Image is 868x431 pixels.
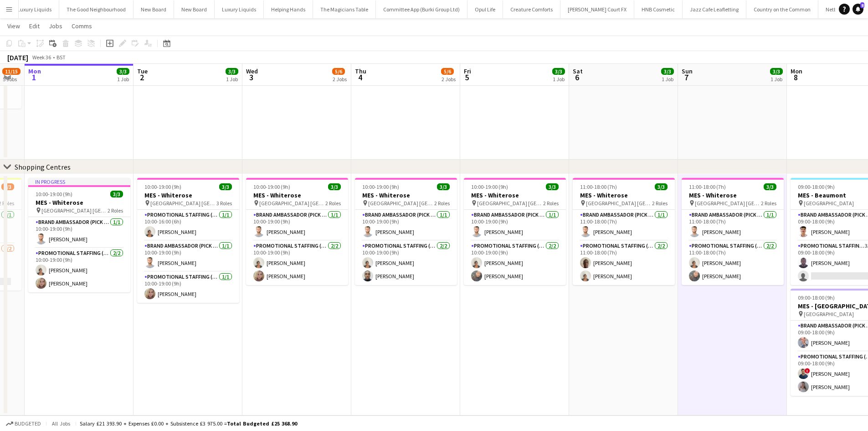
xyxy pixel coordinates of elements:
[5,419,42,429] button: Budgeted
[264,0,313,18] button: Helping Hands
[26,20,43,32] a: Edit
[227,420,297,427] span: Total Budgeted £25 368.90
[15,162,71,171] div: Shopping Centres
[467,0,503,18] button: Opul Life
[634,0,683,18] button: HNB Cosmetic
[853,4,863,15] a: 8
[72,22,92,30] span: Comms
[313,0,376,18] button: The Magicians Table
[860,2,864,8] span: 8
[68,20,96,32] a: Comms
[59,0,134,18] button: The Good Neighbourhood
[50,420,72,427] span: All jobs
[560,0,634,18] button: [PERSON_NAME] Court FX
[29,22,40,30] span: Edit
[10,0,59,18] button: Luxury Liquids
[56,54,66,61] div: BST
[746,0,818,18] button: Country on the Common
[174,0,215,18] button: New Board
[134,0,174,18] button: New Board
[683,0,746,18] button: Jazz Cafe Leafletting
[376,0,467,18] button: Committee App (Burki Group Ltd)
[7,53,28,62] div: [DATE]
[45,20,66,32] a: Jobs
[215,0,264,18] button: Luxury Liquids
[80,420,297,427] div: Salary £21 393.90 + Expenses £0.00 + Subsistence £3 975.00 =
[7,22,20,30] span: View
[4,20,24,32] a: View
[49,22,62,30] span: Jobs
[15,421,41,427] span: Budgeted
[503,0,560,18] button: Creature Comforts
